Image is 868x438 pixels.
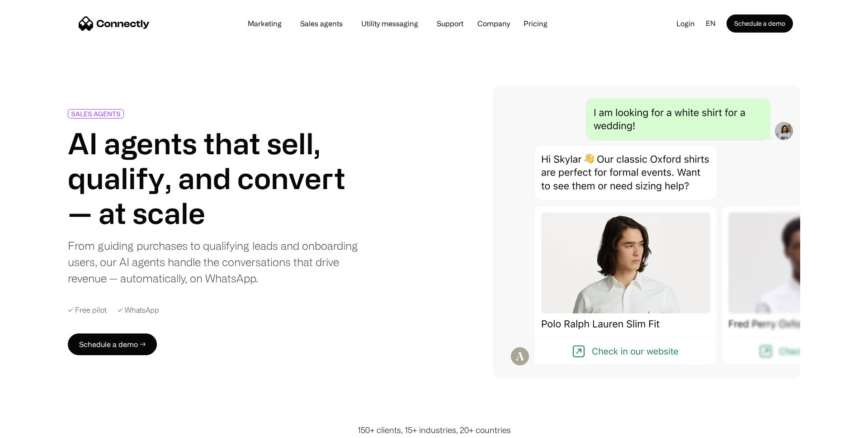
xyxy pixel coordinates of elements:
div: Company [475,17,513,30]
aside: Language selected: English [9,421,54,435]
div: ✓ WhatsApp [118,305,159,315]
div: Company [477,17,510,30]
div: SALES AGENTS [71,110,121,117]
div: From guiding purchases to qualifying leads and onboarding users, our AI agents handle the convers... [68,238,364,286]
a: Schedule a demo [726,14,793,33]
a: Sales agents [293,20,350,27]
a: home [79,17,150,30]
div: en [706,17,716,30]
div: 150+ clients, 15+ industries, 20+ countries [358,424,511,436]
a: Utility messaging [354,20,425,27]
a: Pricing [516,20,555,27]
a: Support [429,20,471,27]
ul: Language list [18,422,54,435]
div: en [702,17,726,30]
h1: AI agents that sell, qualify, and convert — at scale [68,126,364,230]
a: Marketing [241,20,289,27]
div: ✓ Free pilot [68,305,107,315]
a: Schedule a demo → [68,333,157,355]
a: Login [669,17,702,30]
